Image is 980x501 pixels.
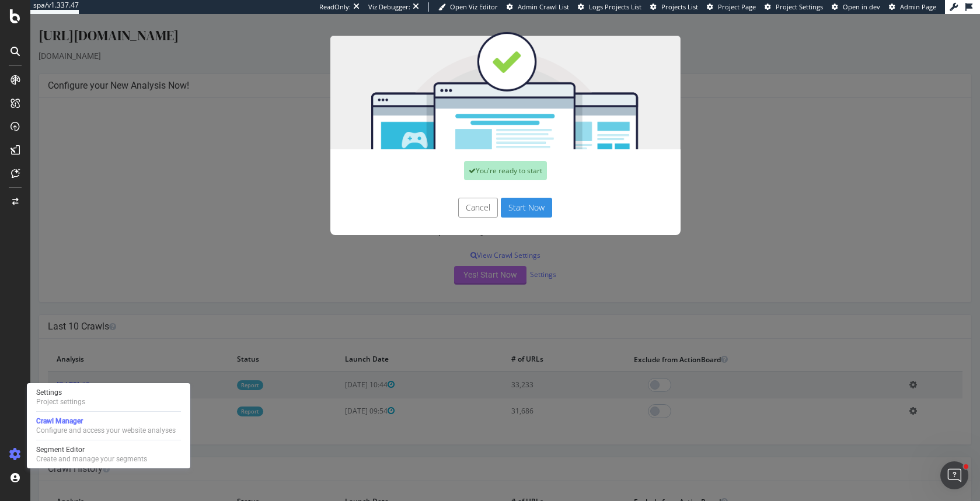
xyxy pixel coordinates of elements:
[518,2,569,11] span: Admin Crawl List
[32,387,186,408] a: SettingsProject settings
[32,444,186,465] a: Segment EditorCreate and manage your segments
[36,388,85,397] div: Settings
[589,2,641,11] span: Logs Projects List
[661,2,698,11] span: Projects List
[434,147,517,166] div: You're ready to start
[36,397,85,407] div: Project settings
[507,2,569,12] a: Admin Crawl List
[843,2,880,11] span: Open in dev
[889,2,936,12] a: Admin Page
[36,454,147,464] div: Create and manage your segments
[776,2,823,11] span: Project Settings
[36,426,176,435] div: Configure and access your website analyses
[650,2,698,12] a: Projects List
[438,2,498,12] a: Open Viz Editor
[30,14,980,501] iframe: To enrich screen reader interactions, please activate Accessibility in Grammarly extension settings
[450,2,498,11] span: Open Viz Editor
[36,416,176,426] div: Crawl Manager
[707,2,756,12] a: Project Page
[36,445,147,454] div: Segment Editor
[368,2,410,12] div: Viz Debugger:
[900,2,936,11] span: Admin Page
[832,2,880,12] a: Open in dev
[578,2,641,12] a: Logs Projects List
[319,2,351,12] div: ReadOnly:
[718,2,756,11] span: Project Page
[765,2,823,12] a: Project Settings
[470,184,522,204] button: Start Now
[940,461,968,489] iframe: Intercom live chat
[300,17,650,135] img: You're all set!
[32,415,186,436] a: Crawl ManagerConfigure and access your website analyses
[428,184,468,204] button: Cancel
